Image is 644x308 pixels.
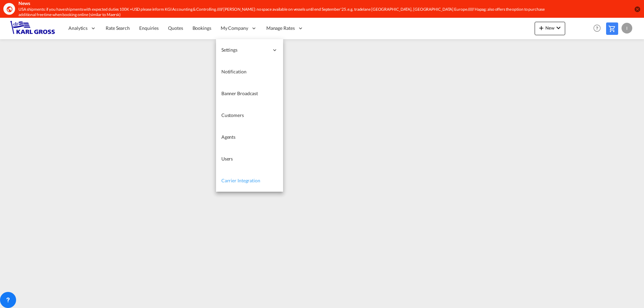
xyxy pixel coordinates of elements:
span: Bookings [193,25,211,31]
div: I [622,23,632,34]
span: Banner Broadcast [221,90,258,96]
a: Carrier Integration [216,170,283,192]
button: icon-close-circle [634,6,641,12]
span: Users [221,156,233,162]
a: Quotes [163,17,187,39]
span: Notification [221,69,247,74]
div: Manage Rates [262,17,308,39]
span: Settings [221,47,269,53]
span: Quotes [168,25,183,31]
a: Enquiries [135,17,163,39]
div: Help [591,22,606,35]
a: Rate Search [101,17,135,39]
md-icon: icon-plus 400-fg [537,24,545,32]
a: Bookings [188,17,216,39]
a: Customers [216,105,283,126]
a: Agents [216,126,283,148]
span: Rate Search [106,25,130,31]
div: USA shipments: if you have shipments with expected duties 100K +USD please inform KGI Accounting ... [18,7,545,18]
span: Help [591,22,603,34]
span: Analytics [68,25,88,32]
md-icon: icon-chevron-down [554,24,562,32]
div: My Company [216,17,262,39]
span: Manage Rates [266,25,295,32]
span: Agents [221,134,235,140]
span: New [537,25,562,30]
div: Settings [216,39,283,61]
span: My Company [221,25,248,32]
span: Enquiries [139,25,159,31]
span: Customers [221,112,244,118]
md-icon: icon-earth [6,6,13,12]
div: Analytics [64,17,101,39]
a: Users [216,148,283,170]
a: Notification [216,61,283,83]
a: Banner Broadcast [216,83,283,105]
span: Carrier Integration [221,178,260,183]
img: 3269c73066d711f095e541db4db89301.png [10,21,55,36]
button: icon-plus 400-fgNewicon-chevron-down [535,22,565,35]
